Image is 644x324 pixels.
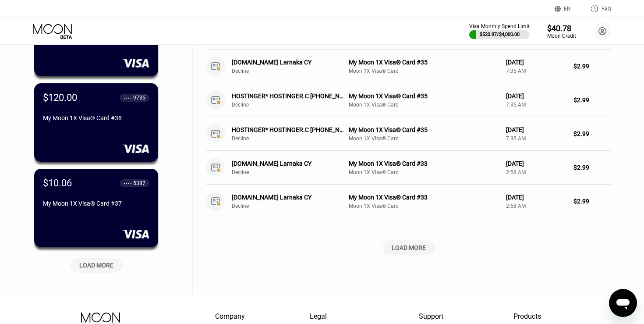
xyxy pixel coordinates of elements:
div: ● ● ● ● [124,96,132,99]
div: $520.97 / $4,000.00 [480,32,520,37]
div: Decline [232,169,354,175]
div: My Moon 1X Visa® Card #35 [349,126,499,133]
div: My Moon 1X Visa® Card #35 [349,93,499,100]
div: [DOMAIN_NAME] Larnaka CY [232,160,345,167]
div: EN [564,6,571,12]
div: Moon 1X Visa® Card [349,68,499,74]
div: [DATE] [506,160,566,167]
div: Moon 1X Visa® Card [349,135,499,142]
div: 5387 [133,180,145,186]
div: $120.00 [43,92,77,103]
div: HOSTINGER* HOSTINGER.C [PHONE_NUMBER] CYDeclineMy Moon 1X Visa® Card #35Moon 1X Visa® Card[DATE]7... [206,83,611,117]
div: FAQ [602,6,611,12]
div: $40.78Moon Credit [547,24,576,39]
div: Decline [232,102,354,108]
div: $10.06● ● ● ●5387My Moon 1X Visa® Card #37 [34,169,158,247]
div: Moon 1X Visa® Card [349,169,499,175]
div: 7:35 AM [506,135,566,142]
iframe: Button to launch messaging window [609,289,637,317]
div: $120.00● ● ● ●9735My Moon 1X Visa® Card #38 [34,83,158,162]
div: FAQ [581,4,611,13]
div: HOSTINGER* HOSTINGER.C [PHONE_NUMBER] CYDeclineMy Moon 1X Visa® Card #35Moon 1X Visa® Card[DATE]7... [206,117,611,151]
div: 7:35 AM [506,102,566,108]
div: HOSTINGER* HOSTINGER.C [PHONE_NUMBER] CY [232,126,345,133]
div: $40.78 [547,24,576,33]
div: 2:58 AM [506,203,566,209]
div: Company [215,312,245,320]
div: Support [419,312,449,320]
div: 2:58 AM [506,169,566,175]
div: Visa Monthly Spend Limit$520.97/$4,000.00 [469,23,530,39]
div: My Moon 1X Visa® Card #37 [43,200,149,207]
div: Products [513,312,541,320]
div: [DATE] [506,194,566,201]
div: $2.99 [573,198,611,205]
div: HOSTINGER* HOSTINGER.C [PHONE_NUMBER] CY [232,93,345,100]
div: Decline [232,68,354,74]
div: EN [555,4,581,13]
div: [DOMAIN_NAME] Larnaka CYDeclineMy Moon 1X Visa® Card #33Moon 1X Visa® Card[DATE]2:58 AM$2.99 [206,185,611,218]
div: [DATE] [506,126,566,133]
div: $2.99 [573,164,611,171]
div: $2.99 [573,130,611,137]
div: LOAD MORE [79,261,113,269]
div: My Moon 1X Visa® Card #33 [349,160,499,167]
div: $2.99 [573,96,611,103]
div: Decline [232,203,354,209]
div: [DOMAIN_NAME] Larnaka CY [232,194,345,201]
div: LOAD MORE [392,244,426,252]
div: LOAD MORE [64,254,129,273]
div: 9735 [133,95,145,101]
div: $2.99 [573,63,611,70]
div: 7:35 AM [506,68,566,74]
div: Legal [310,312,354,320]
div: Moon Credit [547,33,576,39]
div: $10.06 [43,178,72,189]
div: Moon 1X Visa® Card [349,102,499,108]
div: [DOMAIN_NAME] Larnaka CYDeclineMy Moon 1X Visa® Card #35Moon 1X Visa® Card[DATE]7:35 AM$2.99 [206,50,611,83]
div: [DATE] [506,59,566,66]
div: My Moon 1X Visa® Card #33 [349,194,499,201]
div: Decline [232,135,354,142]
div: [DOMAIN_NAME] Larnaka CYDeclineMy Moon 1X Visa® Card #33Moon 1X Visa® Card[DATE]2:58 AM$2.99 [206,151,611,185]
div: Visa Monthly Spend Limit [469,23,530,29]
div: [DOMAIN_NAME] Larnaka CY [232,59,345,66]
div: [DATE] [506,93,566,100]
div: ● ● ● ● [124,182,132,185]
div: LOAD MORE [206,240,611,255]
div: My Moon 1X Visa® Card #35 [349,59,499,66]
div: My Moon 1X Visa® Card #38 [43,114,149,121]
div: Moon 1X Visa® Card [349,203,499,209]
